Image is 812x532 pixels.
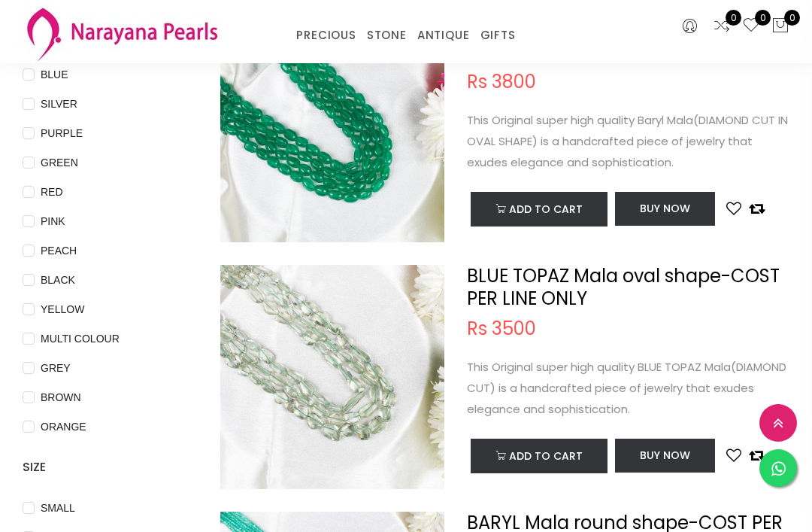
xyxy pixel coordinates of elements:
a: 0 [713,17,731,36]
button: Add to cart [471,192,607,226]
button: 0 [771,17,789,36]
span: PINK [35,213,71,230]
span: Rs 3500 [467,320,536,338]
span: YELLOW [35,301,90,318]
button: Add to wishlist [726,199,741,217]
a: PRECIOUS [296,24,356,47]
button: Add to cart [471,439,607,473]
span: SMALL [35,500,81,516]
span: BROWN [35,389,87,406]
p: This Original super high quality Baryl Mala(DIAMOND CUT IN OVAL SHAPE) is a handcrafted piece of ... [467,110,789,173]
a: BLUE TOPAZ Mala oval shape-COST PER LINE ONLY [467,263,780,311]
h4: SIZE [23,458,198,476]
button: Add to wishlist [726,446,741,464]
a: ANTIQUE [417,24,470,47]
a: STONE [367,24,407,47]
a: GIFTS [480,24,516,47]
button: Add to compare [749,446,765,464]
button: Buy Now [615,192,715,226]
span: Rs 3800 [467,73,536,91]
span: RED [35,184,69,200]
span: PURPLE [35,125,89,141]
span: 0 [755,10,771,26]
span: ORANGE [35,418,92,435]
span: PEACH [35,242,83,259]
span: BLUE [35,66,74,83]
span: SILVER [35,96,83,112]
span: BLACK [35,272,81,288]
span: 0 [784,10,800,26]
span: GREEN [35,154,84,171]
span: GREY [35,360,77,376]
span: 0 [726,10,741,26]
button: Buy Now [615,439,715,473]
p: This Original super high quality BLUE TOPAZ Mala(DIAMOND CUT) is a handcrafted piece of jewelry t... [467,357,789,420]
button: Add to compare [749,199,765,217]
span: MULTI COLOUR [35,330,126,347]
a: 0 [742,17,760,36]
